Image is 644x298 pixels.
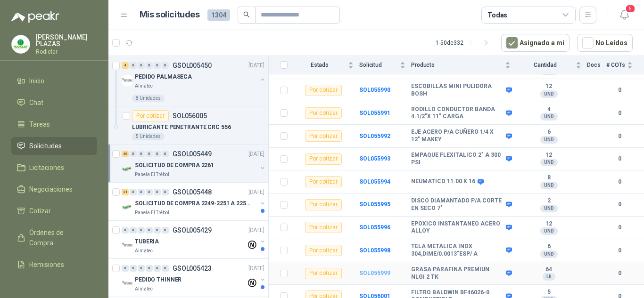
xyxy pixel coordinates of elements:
[122,151,129,157] div: 46
[135,247,153,255] p: Almatec
[11,224,97,252] a: Órdenes de Compra
[36,49,97,55] p: Rodiclar
[577,34,633,52] button: No Leídos
[359,201,390,208] a: SOL055995
[29,141,62,151] span: Solicitudes
[540,159,558,166] div: UND
[411,152,504,166] b: EMPAQUE FLEXITALICO 2" A 300 PSI
[516,197,581,205] b: 2
[248,226,264,235] p: [DATE]
[162,151,169,157] div: 0
[359,110,390,116] a: SOL055991
[540,90,558,98] div: UND
[411,129,504,143] b: EJE ACERO P/A CUÑERO 1/4 X 12" MAKEY
[305,268,342,279] div: Por cotizar
[29,227,88,248] span: Órdenes de Compra
[540,182,558,189] div: UND
[411,56,516,74] th: Producto
[154,62,161,69] div: 0
[540,250,558,258] div: UND
[135,171,169,178] p: Panela El Trébol
[36,34,97,47] p: [PERSON_NAME] PLAZAS
[616,7,633,24] button: 5
[606,132,633,141] b: 0
[130,265,137,272] div: 0
[11,11,59,23] img: Logo peakr
[501,34,570,52] button: Asignado a mi
[11,180,97,198] a: Negociaciones
[516,129,581,136] b: 6
[516,152,581,159] b: 12
[359,224,390,231] a: SOL055996
[359,87,390,93] a: SOL055990
[305,176,342,187] div: Por cotizar
[540,113,558,121] div: UND
[132,133,165,140] div: 5 Unidades
[122,265,129,272] div: 0
[135,285,153,293] p: Almatec
[411,83,504,97] b: ESCOBILLAS MINI PULIDORA BOSH
[359,56,411,74] th: Solicitud
[487,10,507,20] div: Todas
[516,266,581,274] b: 64
[122,263,266,293] a: 0 0 0 0 0 0 GSOL005423[DATE] Company LogoPEDIDO THINNERAlmatec
[606,223,633,232] b: 0
[359,62,398,68] span: Solicitud
[135,275,182,284] p: PEDIDO THINNER
[516,62,574,68] span: Cantidad
[122,163,133,175] img: Company Logo
[138,151,145,157] div: 0
[248,188,264,197] p: [DATE]
[305,130,342,142] div: Por cotizar
[625,4,636,13] span: 5
[146,265,153,272] div: 0
[11,202,97,220] a: Cotizar
[606,154,633,163] b: 0
[359,133,390,139] a: SOL055992
[154,265,161,272] div: 0
[305,199,342,210] div: Por cotizar
[11,256,97,274] a: Remisiones
[29,97,43,108] span: Chat
[122,189,129,195] div: 21
[130,62,137,69] div: 0
[122,148,266,178] a: 46 0 0 0 0 0 GSOL005449[DATE] Company LogoSOLICITUD DE COMPRA 2261Panela El Trébol
[173,189,212,195] p: GSOL005448
[248,61,264,70] p: [DATE]
[606,269,633,278] b: 0
[162,227,169,234] div: 0
[154,227,161,234] div: 0
[173,227,212,234] p: GSOL005429
[135,72,192,81] p: PEDIDO PALMASECA
[122,75,133,86] img: Company Logo
[11,137,97,155] a: Solicitudes
[11,72,97,90] a: Inicio
[359,247,390,254] b: SOL055998
[138,227,145,234] div: 0
[436,35,494,50] div: 1 - 50 de 332
[359,155,390,162] b: SOL055993
[130,151,137,157] div: 0
[516,106,581,113] b: 4
[543,273,555,281] div: Lb
[173,62,212,69] p: GSOL005450
[516,174,581,182] b: 8
[108,106,268,145] a: Por cotizarSOL056005LUBRICANTE PENETRANTE CRC 5565 Unidades
[411,178,475,185] b: NEUMATICO 11.00 X 16
[359,178,390,185] a: SOL055994
[411,106,504,121] b: RODILLO CONDUCTOR BANDA 4.1/2"X 11" CARGA
[122,186,266,217] a: 21 0 0 0 0 0 GSOL005448[DATE] Company LogoSOLICITUD DE COMPRA 2249-2251 A 2256-2258 Y 2262Panela ...
[135,199,252,208] p: SOLICITUD DE COMPRA 2249-2251 A 2256-2258 Y 2262
[29,119,50,129] span: Tareas
[411,197,504,212] b: DISCO DIAMANTADO P/A CORTE EN SECO 7"
[140,8,200,22] h1: Mis solicitudes
[146,189,153,195] div: 0
[248,150,264,159] p: [DATE]
[138,189,145,195] div: 0
[606,86,633,95] b: 0
[130,189,137,195] div: 0
[122,225,266,255] a: 0 0 0 0 0 0 GSOL005429[DATE] Company LogoTUBERIAAlmatec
